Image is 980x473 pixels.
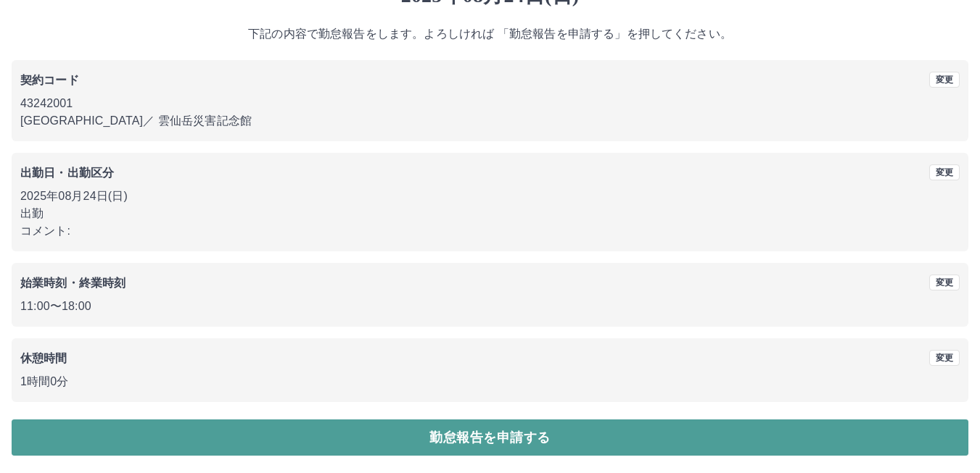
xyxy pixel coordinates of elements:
button: 変更 [929,275,960,290]
p: [GEOGRAPHIC_DATA] ／ 雲仙岳災害記念館 [20,112,960,130]
b: 休憩時間 [20,352,67,364]
p: 11:00 〜 18:00 [20,298,960,315]
p: 43242001 [20,95,960,112]
button: 変更 [929,164,960,180]
p: 1時間0分 [20,373,960,390]
p: 下記の内容で勤怠報告をします。よろしければ 「勤怠報告を申請する」を押してください。 [12,25,968,43]
p: コメント: [20,222,960,240]
button: 変更 [929,350,960,366]
b: 始業時刻・終業時刻 [20,277,125,289]
b: 契約コード [20,74,79,86]
b: 出勤日・出勤区分 [20,167,114,179]
p: 出勤 [20,205,960,222]
button: 勤怠報告を申請する [12,419,968,456]
p: 2025年08月24日(日) [20,188,960,205]
button: 変更 [929,72,960,88]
